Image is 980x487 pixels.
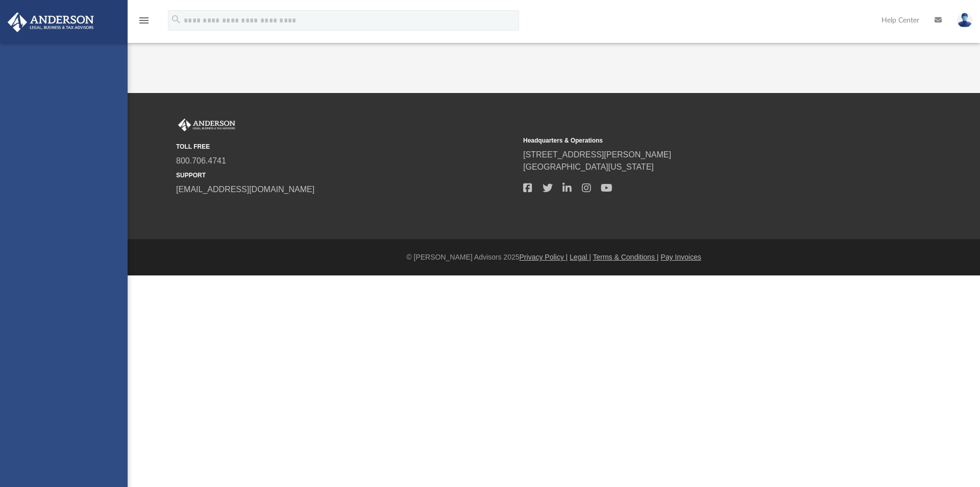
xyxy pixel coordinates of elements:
a: Pay Invoices [660,253,701,261]
small: TOLL FREE [176,142,516,151]
img: User Pic [957,13,972,28]
a: menu [138,19,150,27]
small: Headquarters & Operations [523,136,863,145]
a: 800.706.4741 [176,156,226,165]
div: © [PERSON_NAME] Advisors 2025 [128,252,980,263]
small: SUPPORT [176,171,516,180]
i: search [170,14,182,25]
i: menu [138,14,150,27]
a: Legal | [570,253,591,261]
a: [STREET_ADDRESS][PERSON_NAME] [523,150,671,159]
img: Anderson Advisors Platinum Portal [176,119,237,132]
img: Anderson Advisors Platinum Portal [5,12,97,32]
a: [GEOGRAPHIC_DATA][US_STATE] [523,163,654,171]
a: Terms & Conditions | [593,253,659,261]
a: Privacy Policy | [520,253,568,261]
a: [EMAIL_ADDRESS][DOMAIN_NAME] [176,185,314,194]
